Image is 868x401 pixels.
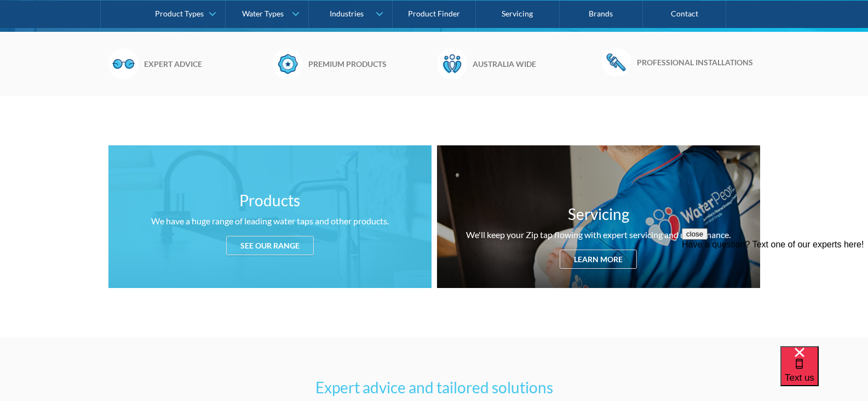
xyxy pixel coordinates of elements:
img: Glasses [108,48,139,79]
div: We'll keep your Zip tap flowing with expert servicing and maintenance. [466,228,731,241]
div: Water Types [242,9,284,18]
h6: Professional installations [637,57,760,68]
h6: Premium products [308,58,432,70]
div: Product Types [155,9,204,18]
img: Wrench [601,48,631,76]
iframe: podium webchat widget prompt [682,228,868,360]
img: Waterpeople Symbol [437,48,467,79]
h6: Expert advice [144,58,267,70]
div: Industries [330,9,364,18]
h3: Expert advice and tailored solutions [111,376,757,399]
h3: Servicing [568,202,629,225]
iframe: podium webchat widget bubble [780,346,868,401]
h6: Australia wide [473,58,596,70]
div: We have a huge range of leading water taps and other products. [151,214,389,228]
div: Learn more [560,250,637,269]
a: ServicingWe'll keep your Zip tap flowing with expert servicing and maintenance.Learn more [437,145,760,288]
h3: Products [239,189,300,212]
div: See our range [226,236,314,255]
img: Badge [273,48,303,79]
a: ProductsWe have a huge range of leading water taps and other products.See our range [108,145,432,288]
